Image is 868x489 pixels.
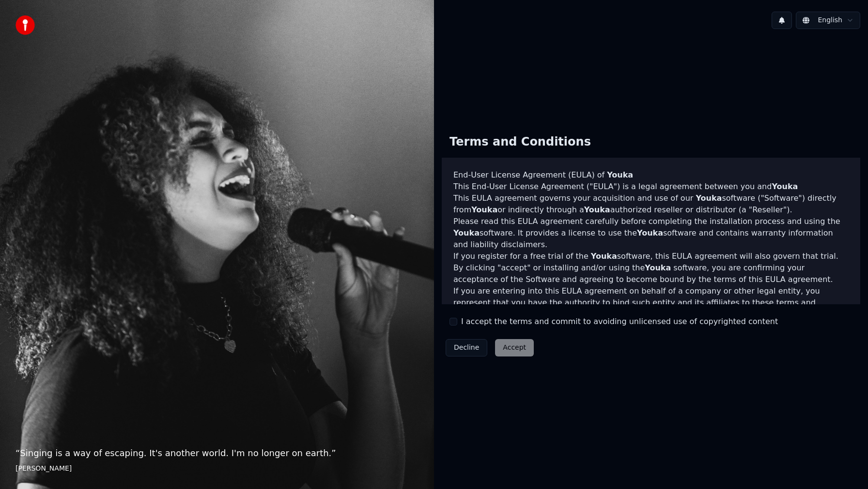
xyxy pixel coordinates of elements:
[696,193,722,203] span: Youka
[453,251,849,285] p: If you register for a free trial of the software, this EULA agreement will also govern that trial...
[453,285,849,343] p: If you are entering into this EULA agreement on behalf of a company or other legal entity, you re...
[607,170,633,179] span: Youka
[772,182,798,191] span: Youka
[446,339,487,356] button: Decline
[645,263,671,272] span: Youka
[453,228,480,237] span: Youka
[15,446,418,460] p: “ Singing is a way of escaping. It's another world. I'm no longer on earth. ”
[453,193,849,216] p: This EULA agreement governs your acquisition and use of our software ("Software") directly from o...
[442,127,599,158] div: Terms and Conditions
[15,464,418,474] footer: [PERSON_NAME]
[637,228,663,237] span: Youka
[584,205,610,214] span: Youka
[461,316,778,327] label: I accept the terms and commit to avoiding unlicensed use of copyrighted content
[453,216,849,251] p: Please read this EULA agreement carefully before completing the installation process and using th...
[15,15,35,35] img: youka
[453,181,849,193] p: This End-User License Agreement ("EULA") is a legal agreement between you and
[471,205,497,214] span: Youka
[453,169,849,181] h3: End-User License Agreement (EULA) of
[591,252,617,261] span: Youka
